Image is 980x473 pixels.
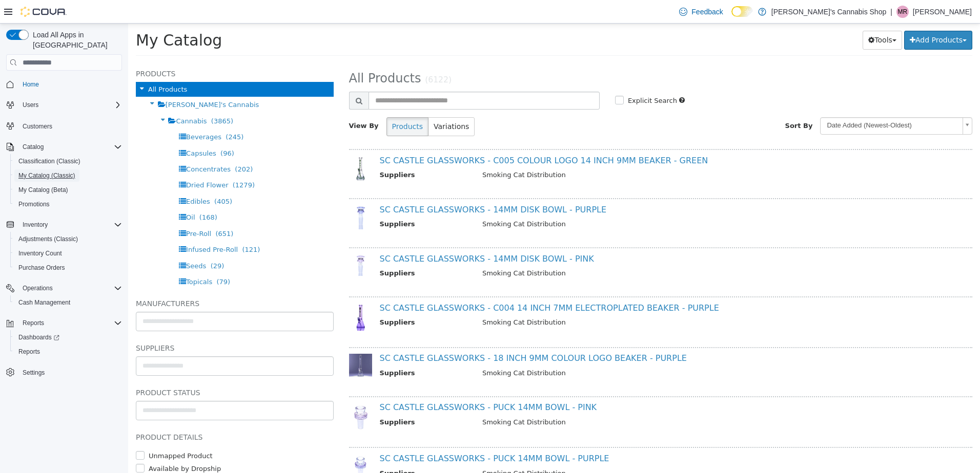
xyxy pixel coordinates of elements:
a: Home [18,78,43,91]
span: Classification (Classic) [18,157,80,165]
span: (651) [87,206,105,214]
span: Settings [23,369,45,377]
td: Smoking Cat Distribution [346,294,822,307]
span: (245) [97,110,115,117]
span: Users [23,101,38,109]
button: Settings [2,365,126,380]
button: Reports [10,345,126,359]
h5: Manufacturers [8,274,206,286]
a: SC CASTLE GLASSWORKS - PUCK 14MM BOWL - PURPLE [252,430,481,440]
span: Pre-Roll [58,206,83,214]
p: [PERSON_NAME] [913,6,972,18]
span: Edibles [58,174,82,182]
a: Settings [18,367,49,379]
span: Adjustments (Classic) [18,235,78,243]
span: Dried Flower [58,158,100,165]
span: My Catalog (Classic) [18,171,75,180]
span: (96) [92,126,106,134]
img: 150 [221,330,244,353]
span: Cash Management [14,296,122,309]
img: 150 [221,280,244,307]
button: Adjustments (Classic) [10,232,126,246]
td: Smoking Cat Distribution [346,394,822,406]
span: Settings [18,366,122,379]
td: Smoking Cat Distribution [346,245,822,257]
span: Reports [23,319,44,327]
span: Reports [14,346,122,358]
span: My Catalog (Beta) [14,184,122,196]
h5: Product Status [8,363,206,375]
p: | [890,6,892,18]
span: Capsules [58,126,88,134]
th: Suppliers [252,394,346,406]
span: Adjustments (Classic) [14,233,122,245]
button: Inventory [2,218,126,232]
label: Unmapped Product [18,427,85,438]
span: Date Added (Newest-Oldest) [692,94,830,110]
span: Beverages [58,110,93,117]
span: Load All Apps in [GEOGRAPHIC_DATA] [29,30,122,50]
span: Home [18,78,122,91]
span: Promotions [14,198,122,210]
span: All Products [20,62,59,70]
a: Purchase Orders [14,262,69,274]
th: Suppliers [252,345,346,357]
th: Suppliers [252,445,346,458]
a: My Catalog (Beta) [14,184,72,196]
span: Classification (Classic) [14,155,122,167]
a: Dashboards [10,330,126,345]
label: Available by Dropship [18,440,93,450]
span: (1279) [105,158,127,165]
td: Smoking Cat Distribution [346,445,822,458]
span: View By [221,98,251,106]
img: 150 [221,133,244,157]
span: Customers [23,122,52,131]
span: Infused Pre-Roll [58,222,110,230]
span: (202) [107,142,125,149]
span: Feedback [691,7,723,17]
span: Dark Mode [731,17,732,17]
button: Inventory [18,219,52,231]
span: Catalog [23,143,44,151]
span: MR [898,6,908,18]
a: SC CASTLE GLASSWORKS - 14MM DISK BOWL - PURPLE [252,181,479,191]
td: Smoking Cat Distribution [346,345,822,357]
span: Reports [18,348,40,356]
a: SC CASTLE GLASSWORKS - C005 COLOUR LOGO 14 INCH 9MM BEAKER - GREEN [252,132,580,142]
th: Suppliers [252,146,346,159]
button: Users [2,98,126,112]
span: Dashboards [18,333,59,341]
img: Cova [21,7,67,17]
button: My Catalog (Beta) [10,183,126,197]
span: Oil [58,190,67,198]
img: 150 [221,231,244,252]
a: Customers [18,120,56,133]
nav: Complex example [6,73,122,406]
button: Inventory Count [10,246,126,261]
h5: Product Details [8,407,206,420]
span: Purchase Orders [18,264,65,272]
a: Date Added (Newest-Oldest) [692,94,844,111]
span: Inventory Count [14,247,122,260]
img: 150 [221,379,244,407]
button: Operations [18,282,57,294]
span: Cannabis [48,94,78,101]
th: Suppliers [252,245,346,257]
button: Home [2,77,126,92]
span: Promotions [18,200,50,208]
span: Topicals [58,254,84,262]
button: Products [258,94,300,113]
h5: Products [8,44,206,56]
button: Cash Management [10,295,126,310]
button: Add Products [776,7,844,26]
th: Suppliers [252,196,346,208]
span: Sort By [657,98,685,106]
span: Reports [18,317,122,329]
button: Purchase Orders [10,261,126,275]
span: Inventory Count [18,249,62,257]
span: Concentrates [58,142,103,149]
span: Customers [18,119,122,132]
img: 150 [221,431,244,455]
small: (6122) [297,52,323,61]
span: Users [18,99,122,111]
